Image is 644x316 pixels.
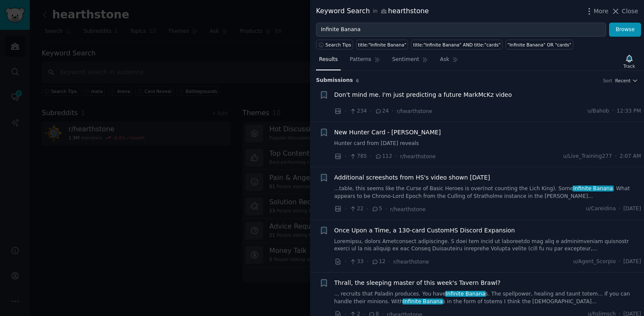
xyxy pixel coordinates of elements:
[615,78,630,84] span: Recent
[334,90,512,99] a: Don't mind me. I'm just predicting a future MarkMcKz video
[506,40,573,49] a: "Infinite Banana" OR "cards"
[349,258,363,266] span: 33
[371,205,382,213] span: 5
[615,153,617,160] span: ·
[400,154,436,159] span: r/hearthstone
[316,77,353,84] span: Submission s
[345,205,346,214] span: ·
[358,42,406,48] div: title:"Infinite Banana"
[395,152,397,161] span: ·
[375,153,392,160] span: 112
[334,128,441,137] a: New Hunter Card - [PERSON_NAME]
[316,40,353,49] button: Search Tips
[375,107,389,115] span: 24
[388,257,390,266] span: ·
[594,7,609,16] span: More
[367,205,368,214] span: ·
[371,258,385,266] span: 12
[394,259,429,265] span: r/hearthstone
[572,186,613,191] span: Infinite Banana
[325,42,351,48] span: Search Tips
[413,42,500,48] div: title:"Infinite Banana" AND title:"cards"
[334,173,490,182] a: Additional screeshots from HS's video shown [DATE]
[345,257,346,266] span: ·
[622,7,638,16] span: Close
[356,78,359,83] span: 6
[316,6,429,17] div: Keyword Search hearthstone
[334,278,501,287] a: Thrall, the sleeping master of this week's Tavern Brawl?
[411,40,502,49] a: title:"Infinite Banana" AND title:"cards"
[615,78,638,84] button: Recent
[349,107,367,115] span: 234
[437,53,461,70] a: Ask
[624,258,641,266] span: [DATE]
[440,56,449,64] span: Ask
[619,205,621,213] span: ·
[507,42,571,48] div: "Infinite Banana" OR "cards"
[397,108,432,114] span: r/hearthstone
[345,107,346,116] span: ·
[445,291,486,297] span: Infinite Banana
[334,290,641,305] a: ... recruits that Paladin produces. You haveInfinite Bananas. The spellpower, healing and taunt t...
[367,257,368,266] span: ·
[587,107,609,115] span: u/Bahob
[624,205,641,213] span: [DATE]
[402,299,443,304] span: Infinite Banana
[349,205,363,213] span: 22
[611,7,638,16] button: Close
[334,140,641,148] a: Hunter card from [DATE] reveals
[620,153,641,160] span: 2:07 AM
[373,8,377,15] span: in
[334,238,641,253] a: Loremipsu, dolors Ametconsect adipiscinge. S doei tem incid ut laboreetdo mag aliq e adminimvenia...
[334,226,515,235] a: Once Upon a Time, a 130-card CustomHS Discord Expansion
[573,258,616,266] span: u/Agent_Scorpio
[609,23,641,37] button: Browse
[316,53,341,70] a: Results
[392,107,394,116] span: ·
[603,78,612,84] div: Sort
[586,205,616,213] span: u/Careidina
[350,56,371,64] span: Patterns
[370,152,371,161] span: ·
[334,185,641,200] a: ...table, this seems like the Curse of Basic Heroes is over(not counting the Lich King). SomeInfi...
[563,153,612,160] span: u/Live_Training277
[621,52,638,70] button: Track
[392,56,419,64] span: Sentiment
[347,53,383,70] a: Patterns
[619,258,621,266] span: ·
[356,40,408,49] a: title:"Infinite Banana"
[316,23,606,37] input: Try a keyword related to your business
[345,152,346,161] span: ·
[585,7,609,16] button: More
[385,205,387,214] span: ·
[612,107,614,115] span: ·
[319,56,338,64] span: Results
[370,107,371,116] span: ·
[624,63,635,69] div: Track
[390,206,426,212] span: r/hearthstone
[617,107,641,115] span: 12:33 PM
[389,53,431,70] a: Sentiment
[349,153,367,160] span: 785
